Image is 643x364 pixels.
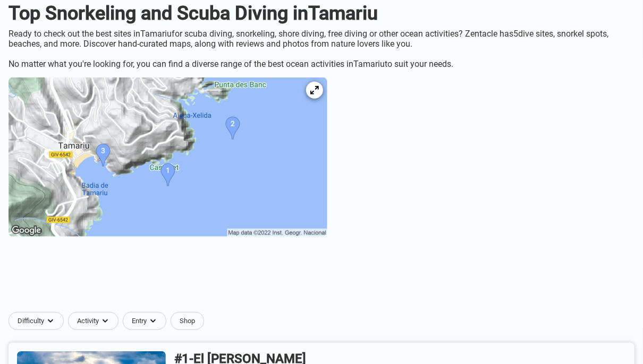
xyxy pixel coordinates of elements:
[9,312,68,330] button: Difficultydropdown caret
[18,317,44,325] span: Difficulty
[46,317,55,325] img: dropdown caret
[9,2,634,24] h1: Top Snorkeling and Scuba Diving in Tamariu
[132,317,147,325] span: Entry
[64,256,579,304] iframe: Advertisement
[123,312,171,330] button: Entrydropdown caret
[101,317,109,325] img: dropdown caret
[171,312,204,330] a: Shop
[68,312,123,330] button: Activitydropdown caret
[149,317,157,325] img: dropdown caret
[77,317,99,325] span: Activity
[9,77,327,237] img: Tamariu dive site map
